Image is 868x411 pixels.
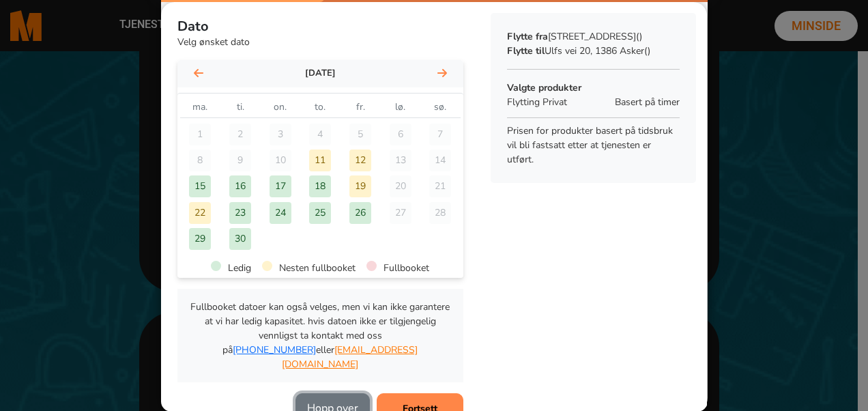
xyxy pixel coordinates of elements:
[305,67,336,81] p: [DATE]
[220,96,261,118] div: ti.
[177,35,463,49] p: Velg ønsket dato
[180,96,220,118] div: ma.
[380,96,420,118] div: lø.
[229,202,251,224] div: 23
[270,202,291,224] div: 24
[636,30,642,43] span: ()
[349,202,371,224] div: 26
[229,228,251,250] div: 30
[220,226,261,252] div: tirsdag 30. september 2025
[260,96,300,118] div: on.
[279,261,356,275] span: Nesten fullbooket
[644,44,650,57] span: ()
[233,343,316,356] a: [PHONE_NUMBER]
[300,200,341,226] div: torsdag 25. september 2025
[349,150,371,171] div: 12
[180,200,220,226] div: mandag 22. september 2025
[507,124,680,167] p: Prisen for produkter basert på tidsbruk vil bli fastsatt etter at tjenesten er utført.
[420,96,461,118] div: sø.
[188,300,452,371] p: Fullbooket datoer kan også velges, men vi kan ikke garantere at vi har ledig kapasitet. hvis dato...
[260,173,300,199] div: onsdag 17. september 2025
[507,44,545,57] b: Flytte til
[300,173,341,199] div: torsdag 18. september 2025
[309,150,331,171] div: 11
[341,173,381,199] div: fredag 19. september 2025
[384,261,429,275] span: Fullbooket
[228,261,251,275] span: Ledig
[507,30,548,43] b: Flytte fra
[341,200,381,226] div: fredag 26. september 2025
[189,175,211,197] div: 15
[282,343,418,371] a: [EMAIL_ADDRESS][DOMAIN_NAME]
[300,96,341,118] div: to.
[507,29,680,44] p: [STREET_ADDRESS]
[220,173,261,199] div: tirsdag 16. september 2025
[300,147,341,173] div: torsdag 11. september 2025
[507,95,608,109] p: Flytting Privat
[341,96,381,118] div: fr.
[270,175,291,197] div: 17
[189,228,211,250] div: 29
[260,200,300,226] div: onsdag 24. september 2025
[349,175,371,197] div: 19
[341,147,381,173] div: fredag 12. september 2025
[507,81,581,94] b: Valgte produkter
[309,175,331,197] div: 18
[220,200,261,226] div: tirsdag 23. september 2025
[180,226,220,252] div: mandag 29. september 2025
[180,173,220,199] div: mandag 15. september 2025
[177,18,463,35] h5: Dato
[309,202,331,224] div: 25
[229,175,251,197] div: 16
[507,44,680,58] p: Ulfs vei 20, 1386 Asker
[615,95,680,109] span: Basert på timer
[189,202,211,224] div: 22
